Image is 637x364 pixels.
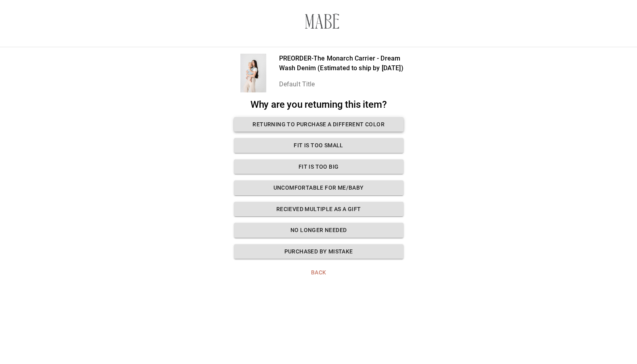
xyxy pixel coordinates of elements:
[234,202,404,217] button: Recieved multiple as a gift
[234,99,404,111] h2: Why are you returning this item?
[279,79,404,89] p: Default Title
[234,265,404,280] button: Back
[234,159,404,174] button: Fit is too Big
[234,138,404,153] button: Fit is too small
[234,244,404,259] button: Purchased by mistake
[234,223,404,238] button: No longer needed
[234,117,404,132] button: Returning to purchase a different color
[279,54,404,73] p: PREORDER-The Monarch Carrier - Dream Wash Denim (Estimated to ship by [DATE])
[305,6,339,41] img: 3671f2-3.myshopify.com-a63cb35b-e478-4aa6-86b9-acdf2590cc8d
[234,180,404,195] button: Uncomfortable for me/baby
